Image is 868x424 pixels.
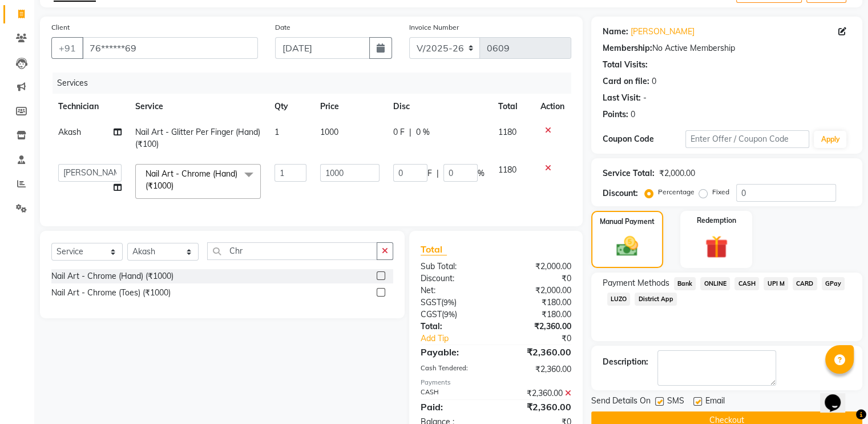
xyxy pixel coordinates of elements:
a: x [173,181,179,191]
div: ₹180.00 [496,297,580,309]
span: 1 [274,127,279,137]
label: Manual Payment [600,217,655,227]
span: GPay [822,277,845,290]
div: No Active Membership [603,42,851,54]
div: Membership: [603,42,652,54]
span: 1000 [320,127,338,137]
span: | [437,167,439,179]
div: ₹2,000.00 [496,261,580,273]
div: Cash Tendered: [412,363,496,375]
span: CGST [421,309,442,319]
input: Search by Name/Mobile/Email/Code [82,37,258,59]
div: Total: [412,321,496,333]
span: 0 % [416,126,430,138]
span: District App [635,293,677,306]
span: Email [705,395,725,409]
a: [PERSON_NAME] [631,26,695,38]
div: 0 [631,109,635,121]
input: Search or Scan [207,242,377,260]
th: Technician [51,94,128,119]
span: 9% [444,310,455,319]
div: ( ) [412,309,496,321]
th: Disc [386,94,491,119]
iframe: chat widget [820,378,857,413]
th: Service [128,94,268,119]
th: Price [313,94,386,119]
span: Send Details On [591,395,651,409]
div: Paid: [412,400,496,414]
span: Nail Art - Chrome (Hand) (₹1000) [146,169,237,191]
div: ₹2,360.00 [496,321,580,333]
span: 1180 [498,127,516,137]
a: Add Tip [412,333,510,345]
span: ONLINE [700,277,730,290]
div: Sub Total: [412,261,496,273]
div: Nail Art - Chrome (Hand) (₹1000) [51,270,173,282]
div: Description: [603,356,648,368]
button: +91 [51,37,83,59]
div: ₹0 [496,273,580,285]
div: Services [53,73,580,94]
div: ₹180.00 [496,309,580,321]
div: ( ) [412,297,496,309]
div: ₹2,000.00 [659,167,695,179]
label: Redemption [697,215,736,226]
input: Enter Offer / Coupon Code [685,130,810,148]
div: 0 [652,75,656,87]
span: SGST [421,297,441,307]
div: Coupon Code [603,133,685,145]
div: Service Total: [603,167,655,179]
div: ₹2,360.00 [496,363,580,375]
button: Apply [814,131,846,148]
label: Invoice Number [409,22,459,33]
span: UPI M [764,277,788,290]
span: % [478,167,485,179]
div: Payments [421,378,571,387]
span: LUZO [607,293,631,306]
div: Last Visit: [603,92,641,104]
span: 1180 [498,165,516,175]
img: _cash.svg [609,234,645,259]
div: Nail Art - Chrome (Toes) (₹1000) [51,287,171,299]
span: Akash [58,127,81,137]
div: ₹0 [510,333,579,345]
div: - [643,92,647,104]
span: CARD [793,277,817,290]
span: | [409,126,411,138]
label: Client [51,22,70,33]
div: Discount: [412,273,496,285]
div: Total Visits: [603,59,648,71]
div: ₹2,000.00 [496,285,580,297]
div: Net: [412,285,496,297]
div: ₹2,360.00 [496,345,580,359]
label: Date [275,22,290,33]
label: Fixed [712,187,729,197]
div: Name: [603,26,628,38]
div: Payable: [412,345,496,359]
span: Bank [674,277,696,290]
span: F [427,167,432,179]
th: Total [491,94,534,119]
span: Payment Methods [603,277,669,289]
div: ₹2,360.00 [496,387,580,399]
div: Card on file: [603,75,649,87]
span: Nail Art - Glitter Per Finger (Hand) (₹100) [135,127,260,149]
span: 9% [443,298,454,307]
div: CASH [412,387,496,399]
label: Percentage [658,187,695,197]
div: Points: [603,109,628,121]
span: 0 F [393,126,405,138]
img: _gift.svg [698,233,735,261]
span: CASH [734,277,759,290]
span: Total [421,243,447,255]
div: ₹2,360.00 [496,400,580,414]
span: SMS [667,395,684,409]
th: Qty [268,94,314,119]
div: Discount: [603,187,638,199]
th: Action [534,94,571,119]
